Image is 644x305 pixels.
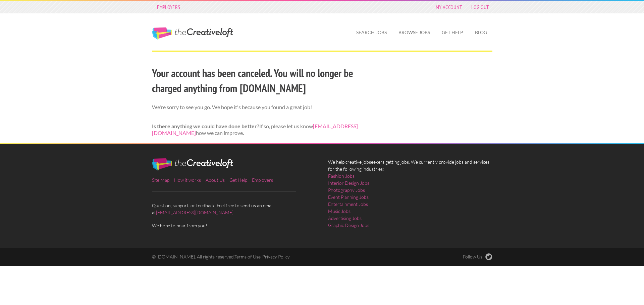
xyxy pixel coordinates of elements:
a: My Account [432,2,465,12]
a: Terms of Use [234,254,261,259]
a: Event Planning Jobs [328,194,369,201]
span: We hope to hear from you! [152,222,316,229]
h2: Your account has been canceled. You will no longer be charged anything from [DOMAIN_NAME] [152,66,375,96]
a: Music Jobs [328,208,351,215]
a: [EMAIL_ADDRESS][DOMAIN_NAME] [152,123,358,136]
a: Search Jobs [351,25,392,40]
a: Employers [252,177,273,183]
a: Browse Jobs [393,25,435,40]
a: Follow Us [463,253,492,260]
p: If so, please let us know how we can improve. [152,123,375,137]
div: We help creative jobseekers getting jobs. We currently provide jobs and services for the followin... [322,158,498,234]
a: Advertising Jobs [328,215,362,222]
a: Interior Design Jobs [328,179,369,186]
a: Graphic Design Jobs [328,222,369,229]
p: We're sorry to see you go. We hope it's because you found a great job! [152,104,375,111]
a: [EMAIL_ADDRESS][DOMAIN_NAME] [156,210,233,215]
a: Get Help [436,25,469,40]
a: About Us [206,177,225,183]
a: How it works [174,177,201,183]
a: Photography Jobs [328,186,365,194]
a: Site Map [152,177,169,183]
div: © [DOMAIN_NAME]. All rights reserved. - [146,253,410,260]
a: Entertainment Jobs [328,201,368,208]
a: The Creative Loft [152,27,233,40]
a: Fashion Jobs [328,172,355,179]
div: Question, support, or feedback. Feel free to send us an email at [146,158,322,229]
img: The Creative Loft [152,158,233,170]
strong: Is there anything we could have done better? [152,123,259,129]
a: Privacy Policy [262,254,290,259]
a: Log Out [468,2,492,12]
a: Employers [154,2,184,12]
a: Blog [470,25,492,40]
a: Get Help [229,177,247,183]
